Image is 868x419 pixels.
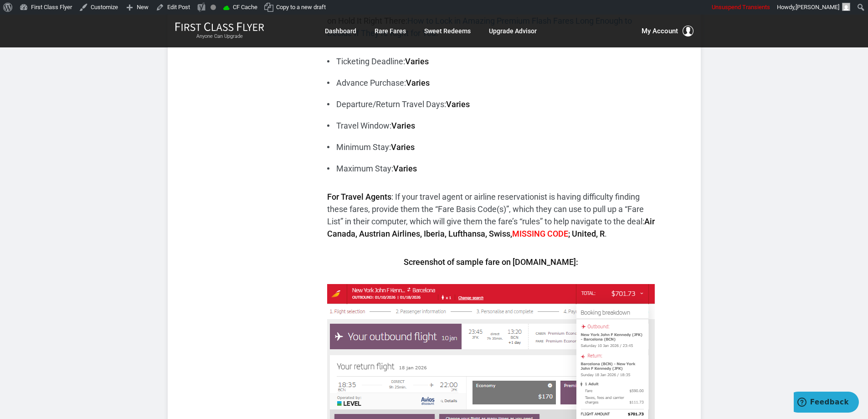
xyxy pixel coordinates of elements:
button: My Account [642,26,693,36]
a: First Class FlyerAnyone Can Upgrade [175,22,264,40]
li: Maximum Stay: [327,162,655,175]
li: Departure/Return Travel Days: [327,98,655,110]
strong: Varies [446,99,470,109]
p: : If your travel agent or airline reservationist is having difficulty finding these fares, provid... [327,191,655,240]
strong: Varies [391,142,415,152]
a: Upgrade Advisor [489,23,537,39]
li: Travel Window: [327,119,655,132]
span: Unsuspend Transients [712,4,770,10]
a: Dashboard [325,23,356,39]
li: Minimum Stay: [327,141,655,153]
span: My Account [642,26,678,36]
img: First Class Flyer [175,22,264,31]
a: Sweet Redeems [424,23,471,39]
span: MISSING CODE [512,229,568,238]
span: [PERSON_NAME] [796,4,839,10]
strong: Varies [406,78,430,88]
small: Anyone Can Upgrade [175,33,264,40]
strong: Screenshot of sample fare on [DOMAIN_NAME]: [404,257,578,267]
iframe: Opens a widget where you can find more information [794,392,859,414]
strong: Varies [405,57,429,66]
strong: Air Canada, Austrian Airlines‎, Iberia, Lufthansa, Swiss, ; United, R [327,217,655,238]
strong: For Travel Agents [327,192,391,202]
a: Rare Fares [375,23,406,39]
strong: Varies [391,121,415,130]
li: Ticketing Deadline: [327,55,655,67]
li: Advance Purchase: [327,77,655,89]
strong: Varies [393,164,417,173]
